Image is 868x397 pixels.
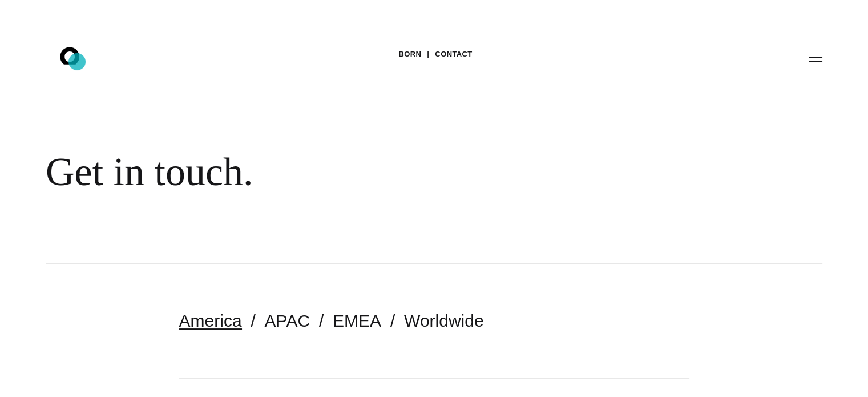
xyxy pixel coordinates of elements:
[435,46,472,63] a: Contact
[802,47,829,71] button: Open
[333,311,381,330] a: EMEA
[404,311,484,330] a: Worldwide
[398,46,421,63] a: BORN
[265,311,310,330] a: APAC
[179,311,242,330] a: America
[46,149,696,195] div: Get in touch.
